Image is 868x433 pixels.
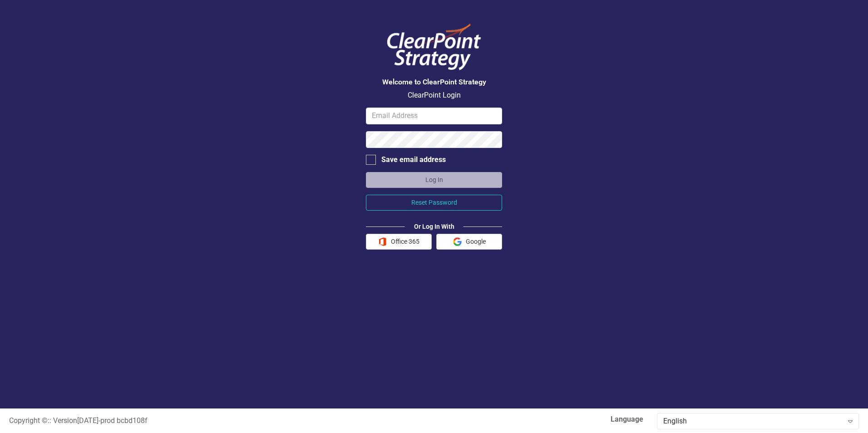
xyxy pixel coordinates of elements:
img: Office 365 [378,237,387,246]
button: Reset Password [366,195,502,211]
div: Save email address [381,155,446,165]
p: ClearPoint Login [366,90,502,101]
input: Email Address [366,108,502,124]
div: English [663,416,843,427]
label: Language [441,414,643,425]
span: Copyright © [9,416,48,425]
button: Google [436,234,502,250]
h3: Welcome to ClearPoint Strategy [366,78,502,86]
button: Office 365 [366,234,432,250]
button: Log In [366,172,502,188]
img: Google [453,237,462,246]
img: ClearPoint Logo [380,18,488,76]
div: Or Log In With [405,222,464,231]
div: :: Version [DATE] - prod bcbd108f [2,416,434,426]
